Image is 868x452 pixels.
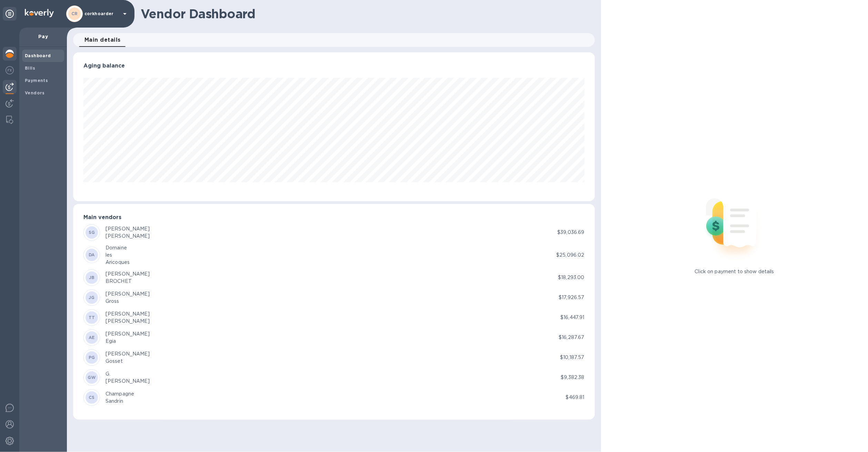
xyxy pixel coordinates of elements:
b: GW [88,375,96,380]
img: Logo [25,9,54,17]
p: $17,926.57 [559,294,584,301]
p: Click on payment to show details [695,268,774,275]
span: Main details [84,35,121,45]
p: $10,187.57 [560,354,584,361]
div: [PERSON_NAME] [106,225,150,233]
p: $39,036.69 [557,229,584,236]
h3: Aging balance [83,63,585,69]
div: [PERSON_NAME] [106,318,150,325]
h3: Main vendors [83,214,585,221]
div: G. [106,370,150,378]
div: Gosset [106,358,150,365]
p: $9,382.38 [561,374,584,381]
p: $16,287.67 [559,334,584,341]
div: [PERSON_NAME] [106,330,150,338]
p: $18,293.00 [558,274,584,281]
b: JB [89,275,95,280]
img: Foreign exchange [6,66,14,74]
p: $16,447.91 [560,314,584,321]
div: [PERSON_NAME] [106,233,150,240]
b: DA [89,252,95,257]
b: CS [89,395,95,400]
b: Bills [25,65,35,71]
b: CR [71,11,78,16]
div: BROCHET [106,278,150,285]
div: Champagne [106,390,134,398]
b: PG [89,355,95,360]
b: Vendors [25,90,45,95]
div: [PERSON_NAME] [106,350,150,358]
div: Sandrin [106,398,134,405]
div: Domaine [106,244,130,251]
p: corkhoarder [84,11,119,16]
div: Aricoques [106,259,130,266]
b: Dashboard [25,53,51,58]
b: AE [89,335,95,340]
b: Payments [25,78,48,83]
p: $25,096.02 [556,251,584,259]
b: TT [89,315,95,320]
div: [PERSON_NAME] [106,378,150,385]
b: SG [89,230,95,235]
div: Unpin categories [3,7,17,21]
h1: Vendor Dashboard [141,7,590,21]
div: Egia [106,338,150,345]
div: [PERSON_NAME] [106,290,150,298]
p: Pay [25,33,61,40]
div: les [106,251,130,259]
div: [PERSON_NAME] [106,310,150,318]
div: [PERSON_NAME] [106,270,150,278]
b: JG [89,295,95,300]
div: Gross [106,298,150,305]
p: $469.81 [566,394,585,401]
